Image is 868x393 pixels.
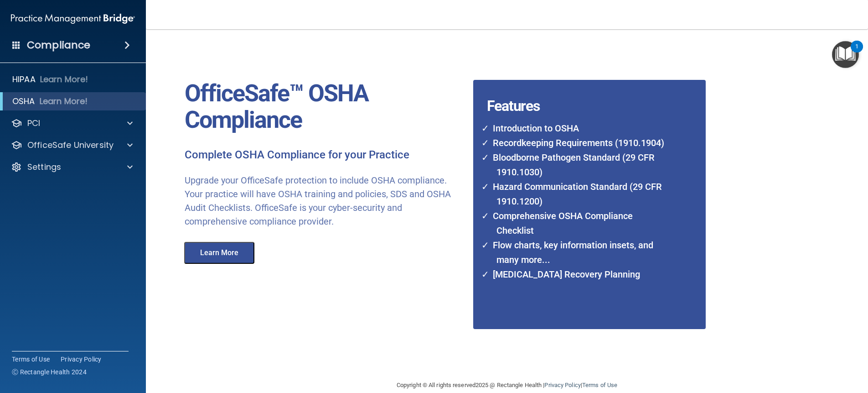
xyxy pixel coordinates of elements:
[11,10,135,28] img: PMB logo
[582,382,617,388] a: Terms of Use
[184,242,254,264] button: Learn More
[487,209,670,238] li: Comprehensive OSHA Compliance Checklist
[185,80,466,133] p: OfficeSafe™ OSHA Compliance
[185,148,466,162] p: Complete OSHA Compliance for your Practice
[12,355,50,364] a: Terms of Use
[544,382,580,388] a: Privacy Policy
[487,121,670,136] li: Introduction to OSHA
[487,136,670,150] li: Recordkeeping Requirements (1910.1904)
[27,39,90,52] h4: Compliance
[61,355,102,364] a: Privacy Policy
[487,179,670,209] li: Hazard Communication Standard (29 CFR 1910.1200)
[11,118,133,129] a: PCI
[12,74,36,85] p: HIPAA
[27,162,61,173] p: Settings
[11,140,133,151] a: OfficeSafe University
[832,41,859,68] button: Open Resource Center, 1 new notification
[487,150,670,179] li: Bloodborne Pathogen Standard (29 CFR 1910.1030)
[487,267,670,282] li: [MEDICAL_DATA] Recovery Planning
[473,80,682,98] h4: Features
[40,96,88,107] p: Learn More!
[855,47,858,58] div: 1
[40,74,88,85] p: Learn More!
[487,238,670,267] li: Flow charts, key information insets, and many more...
[27,118,40,129] p: PCI
[12,367,87,377] span: Ⓒ Rectangle Health 2024
[185,173,466,228] p: Upgrade your OfficeSafe protection to include OSHA compliance. Your practice will have OSHA train...
[27,140,114,151] p: OfficeSafe University
[12,96,35,107] p: OSHA
[11,162,133,173] a: Settings
[178,250,263,257] a: Learn More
